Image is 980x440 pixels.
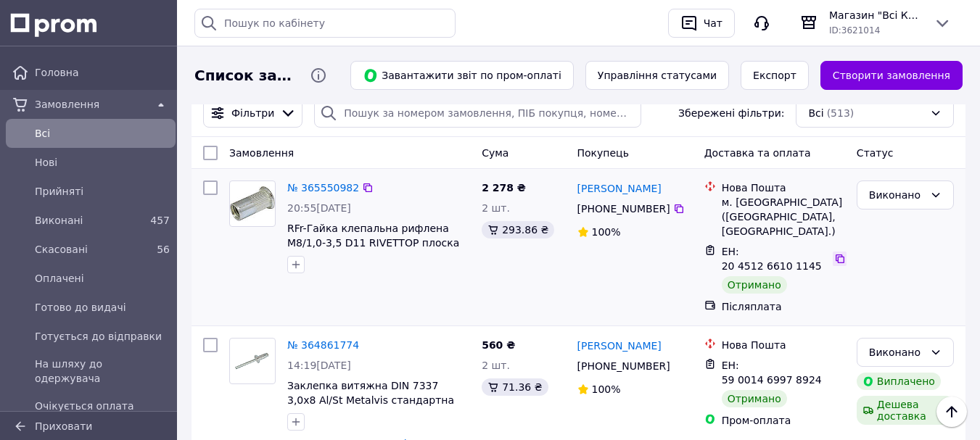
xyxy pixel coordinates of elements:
[722,299,845,314] div: Післяплата
[35,184,170,199] span: Прийняті
[482,221,554,238] div: 293.86 ₴
[482,147,508,159] span: Cума
[287,223,459,278] a: RFr-Гайка клепальна рифлена М8/1,0-3,5 D11 RIVETTOP плоска головка цинк білий 500 шт./пачка
[287,202,351,214] span: 20:55[DATE]
[35,300,170,315] span: Готово до видачі
[287,182,359,194] a: № 365550982
[857,396,954,425] div: Дешева доставка
[157,244,170,255] span: 56
[229,180,276,227] a: Фото товару
[592,383,621,395] span: 100%
[482,378,548,396] div: 71.36 ₴
[35,242,141,257] span: Скасовані
[869,344,924,360] div: Виконано
[230,344,275,378] img: Фото товару
[722,180,845,195] div: Нова Пошта
[722,360,822,386] span: ЕН: 59 0014 6997 8924
[827,107,855,119] span: (513)
[829,25,880,36] span: ID: 3621014
[722,276,787,294] div: Отримано
[229,338,276,384] a: Фото товару
[575,356,673,376] div: [PHONE_NUMBER]
[741,61,809,90] button: Експорт
[194,65,298,86] span: Список замовлень
[577,339,662,353] a: [PERSON_NAME]
[722,195,845,238] div: м. [GEOGRAPHIC_DATA] ([GEOGRAPHIC_DATA], [GEOGRAPHIC_DATA].)
[577,181,662,196] a: [PERSON_NAME]
[701,12,725,34] div: Чат
[482,339,515,351] span: 560 ₴
[575,199,673,219] div: [PHONE_NUMBER]
[35,399,170,413] span: Очікується оплата
[722,413,845,428] div: Пром-оплата
[936,397,967,427] button: Наверх
[808,106,823,120] span: Всі
[668,9,735,38] button: Чат
[35,213,141,228] span: Виконані
[287,380,454,420] a: Заклепка витяжна DIN 7337 3,0х8 Al/St Metalvis стандартна головка (упк 1000 шт)
[722,390,787,407] div: Отримано
[35,155,170,170] span: Нові
[350,61,574,90] button: Завантажити звіт по пром-оплаті
[482,202,510,214] span: 2 шт.
[857,373,941,390] div: Виплачено
[592,226,621,238] span: 100%
[704,147,811,159] span: Доставка та оплата
[35,420,92,432] span: Приховати
[150,215,170,226] span: 457
[35,329,170,344] span: Готується до відправки
[35,271,170,286] span: Оплачені
[678,106,784,120] span: Збережені фільтри:
[585,61,729,90] button: Управління статусами
[829,8,922,22] span: Магазин "Всі Кріплення"
[857,147,894,159] span: Статус
[722,246,822,272] span: ЕН: 20 4512 6610 1145
[482,360,510,371] span: 2 шт.
[287,339,359,351] a: № 364861774
[35,65,170,80] span: Головна
[231,106,274,120] span: Фільтри
[482,182,526,194] span: 2 278 ₴
[35,126,170,141] span: Всi
[287,360,351,371] span: 14:19[DATE]
[820,61,963,90] a: Створити замовлення
[577,147,629,159] span: Покупець
[722,338,845,352] div: Нова Пошта
[869,187,924,203] div: Виконано
[230,186,275,222] img: Фото товару
[314,99,641,128] input: Пошук за номером замовлення, ПІБ покупця, номером телефону, Email, номером накладної
[229,147,294,159] span: Замовлення
[35,357,170,386] span: На шляху до одержувача
[194,9,456,38] input: Пошук по кабінету
[35,97,147,112] span: Замовлення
